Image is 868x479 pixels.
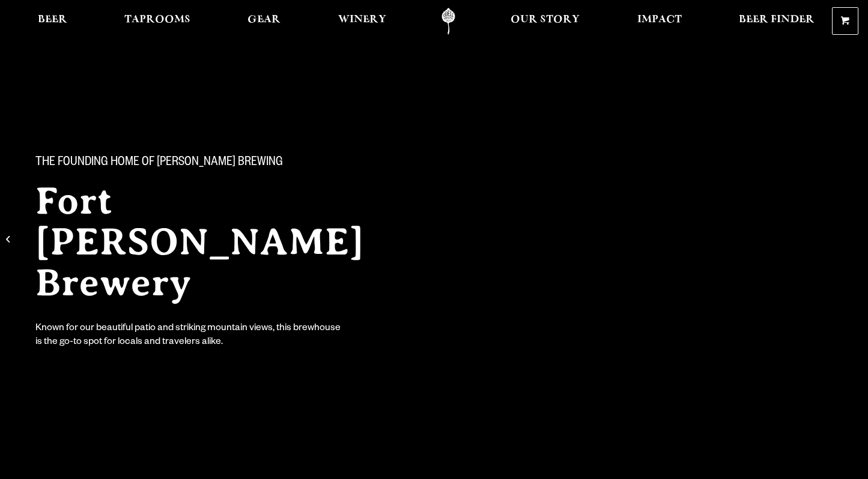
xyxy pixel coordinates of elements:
a: Beer [30,8,75,35]
a: Odell Home [426,8,471,35]
div: Known for our beautiful patio and striking mountain views, this brewhouse is the go-to spot for l... [35,322,343,350]
h2: Fort [PERSON_NAME] Brewery [35,181,410,303]
a: Our Story [503,8,587,35]
span: Winery [338,15,386,25]
span: Gear [247,15,281,25]
a: Taprooms [117,8,198,35]
span: Beer Finder [739,15,815,25]
a: Winery [330,8,394,35]
span: Taprooms [124,15,190,25]
span: Our Story [511,15,580,25]
span: Beer [38,15,67,25]
span: Impact [637,15,682,25]
a: Beer Finder [731,8,822,35]
span: The Founding Home of [PERSON_NAME] Brewing [35,155,283,171]
a: Gear [240,8,288,35]
a: Impact [630,8,690,35]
